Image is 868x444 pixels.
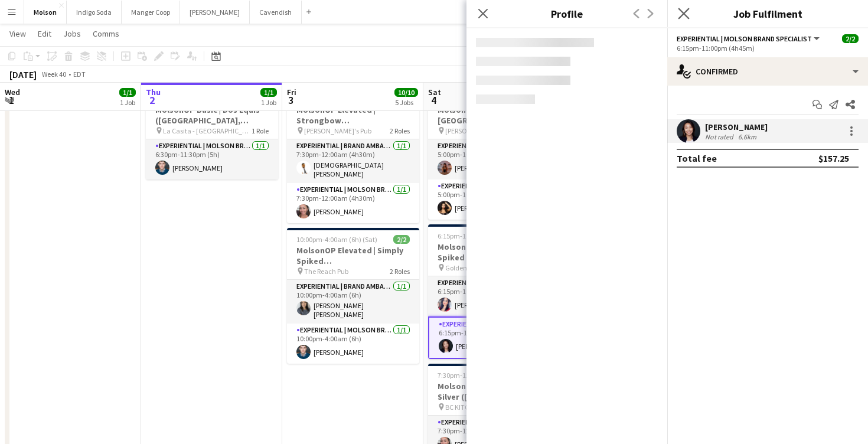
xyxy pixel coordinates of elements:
[428,316,560,359] app-card-role: Experiential | Molson Brand Specialist1/16:15pm-11:00pm (4h45m)[PERSON_NAME]
[393,235,410,244] span: 2/2
[426,93,441,107] span: 4
[304,126,371,135] span: [PERSON_NAME]'s Pub
[144,93,161,107] span: 2
[163,126,252,135] span: La Casita - [GEOGRAPHIC_DATA]
[705,122,768,132] div: [PERSON_NAME]
[88,26,124,41] a: Comms
[146,87,278,179] app-job-card: 6:30pm-11:30pm (5h)1/1MolsonOP Basic | Dos Equis ([GEOGRAPHIC_DATA], [GEOGRAPHIC_DATA]) La Casita...
[287,105,419,126] h3: MolsonOP Elevated | Strongbow ([GEOGRAPHIC_DATA], [GEOGRAPHIC_DATA])
[180,1,250,24] button: [PERSON_NAME]
[390,126,410,135] span: 2 Roles
[445,403,482,412] span: BC KITCHEN
[842,34,859,43] span: 2/2
[119,88,136,97] span: 1/1
[287,324,419,364] app-card-role: Experiential | Molson Brand Specialist1/110:00pm-4:00am (6h)[PERSON_NAME]
[146,105,278,126] h3: MolsonOP Basic | Dos Equis ([GEOGRAPHIC_DATA], [GEOGRAPHIC_DATA])
[38,28,51,39] span: Edit
[73,70,86,79] div: EDT
[285,93,296,107] span: 3
[5,87,20,97] span: Wed
[33,26,56,41] a: Edit
[287,87,296,97] span: Fri
[736,132,759,141] div: 6.6km
[438,231,515,240] span: 6:15pm-11:00pm (4h45m)
[287,139,419,183] app-card-role: Experiential | Brand Ambassador1/17:30pm-12:00am (4h30m)[DEMOGRAPHIC_DATA][PERSON_NAME]
[287,87,419,223] app-job-card: 7:30pm-12:00am (4h30m) (Sat)2/2MolsonOP Elevated | Strongbow ([GEOGRAPHIC_DATA], [GEOGRAPHIC_DATA...
[287,280,419,324] app-card-role: Experiential | Brand Ambassador1/110:00pm-4:00am (6h)[PERSON_NAME] [PERSON_NAME]
[390,267,410,276] span: 2 Roles
[438,371,520,380] span: 7:30pm-12:30am (5h) (Sun)
[428,105,560,126] h3: MolsonOP Elevated | [GEOGRAPHIC_DATA] ([GEOGRAPHIC_DATA], [GEOGRAPHIC_DATA])
[428,139,560,179] app-card-role: Experiential | Brand Ambassador1/15:00pm-10:00pm (5h)[PERSON_NAME]
[9,68,37,80] div: [DATE]
[677,152,717,164] div: Total fee
[24,1,67,24] button: Molson
[250,1,302,24] button: Cavendish
[428,179,560,220] app-card-role: Experiential | Molson Brand Specialist1/15:00pm-10:00pm (5h)[PERSON_NAME]
[146,87,161,97] span: Thu
[667,6,868,21] h3: Job Fulfilment
[261,98,276,107] div: 1 Job
[445,126,495,135] span: [PERSON_NAME]
[428,87,441,97] span: Sat
[287,245,419,266] h3: MolsonOP Elevated | Simply Spiked ([GEOGRAPHIC_DATA], [GEOGRAPHIC_DATA])
[9,28,26,39] span: View
[93,28,119,39] span: Comms
[63,28,81,39] span: Jobs
[5,26,31,41] a: View
[146,139,278,179] app-card-role: Experiential | Molson Brand Specialist1/16:30pm-11:30pm (5h)[PERSON_NAME]
[677,34,812,43] span: Experiential | Molson Brand Specialist
[122,1,180,24] button: Manger Coop
[677,34,821,43] button: Experiential | Molson Brand Specialist
[818,152,849,164] div: $157.25
[466,6,667,21] h3: Profile
[252,126,269,135] span: 1 Role
[260,88,277,97] span: 1/1
[395,98,417,107] div: 5 Jobs
[39,70,68,79] span: Week 40
[677,44,859,53] div: 6:15pm-11:00pm (4h45m)
[428,224,560,359] app-job-card: 6:15pm-11:00pm (4h45m)2/2MolsonOP Elevated | Simply Spiked (Coquitlam, [GEOGRAPHIC_DATA]) Golden ...
[120,98,135,107] div: 1 Job
[394,88,418,97] span: 10/10
[667,57,868,86] div: Confirmed
[296,235,377,244] span: 10:00pm-4:00am (6h) (Sat)
[304,267,348,276] span: The Reach Pub
[58,26,86,41] a: Jobs
[705,132,736,141] div: Not rated
[3,93,20,107] span: 1
[445,263,501,272] span: Golden Parrots Pub
[287,183,419,223] app-card-role: Experiential | Molson Brand Specialist1/17:30pm-12:00am (4h30m)[PERSON_NAME]
[428,241,560,263] h3: MolsonOP Elevated | Simply Spiked (Coquitlam, [GEOGRAPHIC_DATA])
[287,228,419,364] app-job-card: 10:00pm-4:00am (6h) (Sat)2/2MolsonOP Elevated | Simply Spiked ([GEOGRAPHIC_DATA], [GEOGRAPHIC_DAT...
[428,87,560,220] app-job-card: 5:00pm-10:00pm (5h)2/2MolsonOP Elevated | [GEOGRAPHIC_DATA] ([GEOGRAPHIC_DATA], [GEOGRAPHIC_DATA]...
[67,1,122,24] button: Indigo Soda
[428,381,560,402] h3: MolsonOP Basic | Heineken Silver ([GEOGRAPHIC_DATA], [GEOGRAPHIC_DATA])
[428,276,560,316] app-card-role: Experiential | Brand Ambassador1/16:15pm-11:00pm (4h45m)[PERSON_NAME]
